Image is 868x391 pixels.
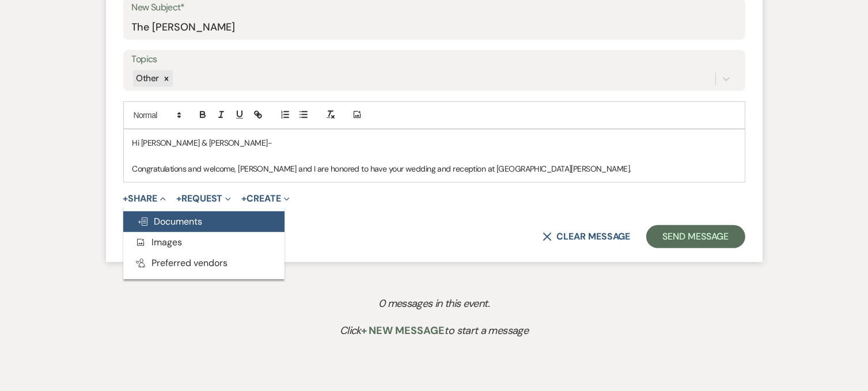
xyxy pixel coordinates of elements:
button: Clear message [543,232,630,241]
p: Congratulations and welcome, [PERSON_NAME] and I are honored to have your wedding and reception a... [132,162,736,175]
span: Images [135,236,183,248]
button: Request [176,194,231,203]
span: Documents [137,215,203,227]
span: + [123,194,128,203]
p: 0 messages in this event. [132,295,736,312]
button: Create [241,194,289,203]
label: Topics [132,51,737,68]
p: Hi [PERSON_NAME] & [PERSON_NAME]- [132,136,736,149]
span: + [241,194,247,203]
button: Documents [123,211,285,232]
button: Send Message [646,225,745,248]
button: Images [123,232,285,253]
div: Other [133,70,161,87]
p: Click to start a message [132,322,736,339]
span: + [176,194,181,203]
button: Preferred vendors [123,253,285,274]
span: + New Message [361,324,445,337]
button: Share [123,194,166,203]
